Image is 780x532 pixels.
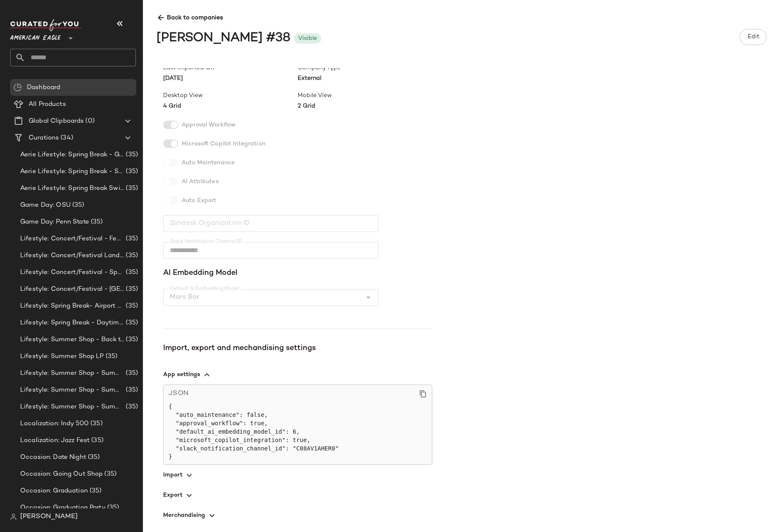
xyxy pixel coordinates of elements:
[89,419,103,429] span: (35)
[298,74,432,83] span: External
[163,91,298,100] span: Desktop View
[20,469,103,479] span: Occasion: Going Out Shop
[124,402,138,412] span: (35)
[20,335,124,345] span: Lifestyle: Summer Shop - Back to School Essentials
[89,217,103,227] span: (35)
[163,267,432,279] span: AI Embedding Model
[298,102,432,111] span: 2 Grid
[124,335,138,345] span: (35)
[59,133,73,143] span: (34)
[20,419,89,429] span: Localization: Indy 500
[20,486,88,496] span: Occasion: Graduation
[29,133,59,143] span: Curations
[20,234,124,244] span: Lifestyle: Concert/Festival - Femme
[10,514,17,520] img: svg%3e
[20,167,124,176] span: Aerie Lifestyle: Spring Break - Sporty
[740,29,767,45] button: Edit
[163,485,432,505] button: Export
[156,29,291,48] div: [PERSON_NAME] #38
[20,512,78,522] span: [PERSON_NAME]
[86,453,100,462] span: (35)
[298,91,432,100] span: Mobile View
[20,318,124,328] span: Lifestyle: Spring Break - Daytime Casual
[124,284,138,294] span: (35)
[163,102,298,111] span: 4 Grid
[163,465,432,485] button: Import
[747,34,759,40] span: Edit
[298,34,317,43] div: Visible
[124,385,138,395] span: (35)
[124,268,138,277] span: (35)
[169,403,427,461] pre: { "auto_maintenance": false, "approval_workflow": true, "default_ai_embedding_model_id": 6, "micr...
[20,352,104,361] span: Lifestyle: Summer Shop LP
[20,150,124,160] span: Aerie Lifestyle: Spring Break - Girly/Femme
[20,503,106,513] span: Occasion: Graduation Party
[298,63,432,72] span: Company Type
[20,369,124,378] span: Lifestyle: Summer Shop - Summer Abroad
[124,318,138,328] span: (35)
[84,116,94,126] span: (0)
[20,251,124,261] span: Lifestyle: Concert/Festival Landing Page
[124,150,138,160] span: (35)
[124,234,138,244] span: (35)
[20,453,86,462] span: Occasion: Date Night
[10,19,82,31] img: cfy_white_logo.C9jOOHJF.svg
[29,100,66,109] span: All Products
[88,486,102,496] span: (35)
[20,301,124,311] span: Lifestyle: Spring Break- Airport Style
[20,402,124,412] span: Lifestyle: Summer Shop - Summer Study Sessions
[163,342,432,354] div: Import, export and mechandising settings
[20,284,124,294] span: Lifestyle: Concert/Festival - [GEOGRAPHIC_DATA]
[10,29,61,44] span: American Eagle
[163,74,298,83] span: [DATE]
[90,436,103,445] span: (35)
[71,200,85,210] span: (35)
[20,385,124,395] span: Lifestyle: Summer Shop - Summer Internship
[20,217,89,227] span: Game Day: Penn State
[20,268,124,277] span: Lifestyle: Concert/Festival - Sporty
[169,388,188,399] span: JSON
[163,63,298,72] span: Last Imported On
[106,503,119,513] span: (35)
[124,167,138,176] span: (35)
[27,83,60,92] span: Dashboard
[124,369,138,378] span: (35)
[163,364,432,385] button: App settings
[124,251,138,261] span: (35)
[103,469,116,479] span: (35)
[20,200,71,210] span: Game Day: OSU
[13,83,22,92] img: svg%3e
[29,116,84,126] span: Global Clipboards
[124,184,138,193] span: (35)
[124,301,138,311] span: (35)
[163,505,432,525] button: Merchandising
[20,184,124,193] span: Aerie Lifestyle: Spring Break Swimsuits Landing Page
[20,436,90,445] span: Localization: Jazz Fest
[104,352,118,361] span: (35)
[156,7,767,22] span: Back to companies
